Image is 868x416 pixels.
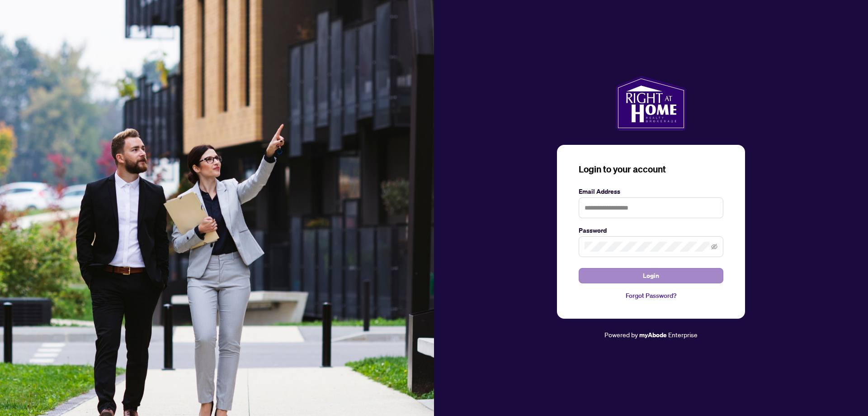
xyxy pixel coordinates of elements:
[639,330,667,340] a: myAbode
[579,268,723,283] button: Login
[643,268,659,283] span: Login
[711,244,717,250] span: eye-invisible
[668,330,698,339] span: Enterprise
[579,291,723,301] a: Forgot Password?
[604,330,638,339] span: Powered by
[579,186,723,196] label: Email Address
[579,225,723,235] label: Password
[579,163,723,176] h3: Login to your account
[616,76,686,130] img: ma-logo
